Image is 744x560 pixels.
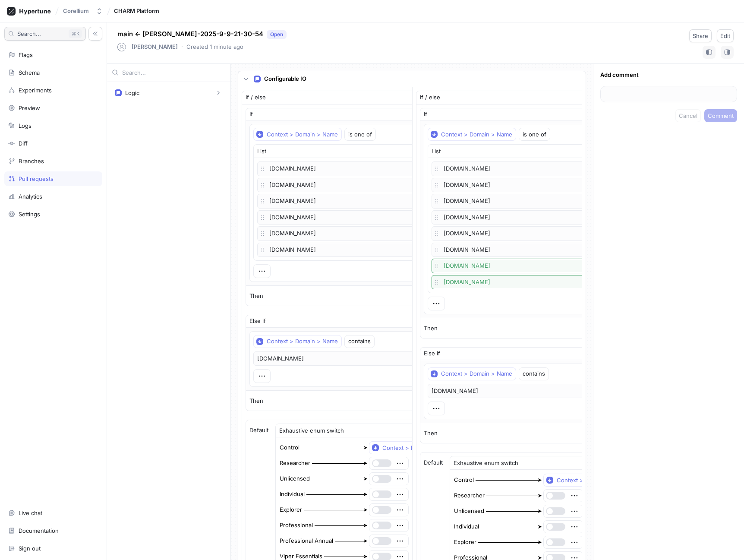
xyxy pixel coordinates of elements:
div: Branches [19,158,44,165]
p: Default [424,459,443,467]
div: If / else [420,93,440,102]
p: [DOMAIN_NAME] [257,178,447,193]
p: Else if [249,317,266,326]
p: Configurable IO [264,75,306,83]
div: Settings [19,211,40,218]
div: Researcher [454,491,485,500]
p: Then [249,397,263,405]
div: If / else [246,93,266,102]
button: Context > License Type [369,441,450,454]
p: [DOMAIN_NAME] [432,161,621,176]
div: List [432,147,441,156]
div: Control [280,443,299,452]
div: Logs [19,122,32,129]
p: [DOMAIN_NAME] [432,243,621,257]
span: Edit [720,33,730,38]
button: Context > Domain > Name [253,128,342,141]
div: Flags [19,51,33,58]
p: Then [249,292,263,301]
button: Share [689,29,712,42]
p: [PERSON_NAME] [132,43,178,51]
a: Documentation [4,523,102,538]
div: Schema [19,69,40,76]
span: Comment [708,113,734,118]
div: Preview [19,104,40,111]
button: Edit [717,29,734,42]
p: [DOMAIN_NAME] [253,351,451,366]
p: [DOMAIN_NAME] [432,178,621,193]
div: Context > Domain > Name [267,338,338,345]
div: Corellium [63,7,89,15]
div: Context > Domain > Name [441,370,512,377]
div: Sign out [19,545,41,552]
p: [DOMAIN_NAME] [432,194,621,209]
p: [DOMAIN_NAME] [432,275,621,290]
div: Individual [454,522,479,531]
p: Then [424,324,438,333]
button: Context > Domain > Name [428,367,516,380]
button: Search...K [4,27,86,41]
div: Context > License Type [557,477,621,484]
span: CHARM Platform [114,8,159,14]
button: Comment [704,109,737,122]
p: If [249,110,253,119]
p: Add comment [600,71,737,79]
div: contains [523,371,545,376]
div: contains [348,339,371,344]
p: [DOMAIN_NAME] [257,243,447,257]
div: Individual [280,490,305,499]
div: Explorer [280,506,302,514]
div: Exhaustive enum switch [279,427,344,435]
p: Then [424,429,438,438]
button: Context > Domain > Name [428,128,516,141]
div: K [69,29,82,38]
button: Context > Domain > Name [253,335,342,348]
div: Unlicensed [280,475,310,483]
p: Default [249,426,268,435]
div: Analytics [19,193,42,200]
p: ‧ [181,43,183,51]
span: Search... [17,31,41,36]
button: Context > License Type [543,474,624,487]
div: Context > Domain > Name [267,131,338,138]
div: Context > License Type [382,444,446,452]
div: Professional [280,521,313,530]
div: Pull requests [19,175,54,182]
span: Share [693,33,708,38]
div: Logic [125,89,139,96]
p: [DOMAIN_NAME] [257,226,447,241]
div: Experiments [19,87,52,94]
button: Cancel [675,109,701,122]
div: Professional Annual [280,537,333,545]
p: [DOMAIN_NAME] [432,226,621,241]
p: [DOMAIN_NAME] [257,210,447,225]
button: Corellium [60,4,106,18]
p: [DOMAIN_NAME] [432,210,621,225]
span: Cancel [679,113,697,118]
input: Search... [122,69,226,77]
div: is one of [348,132,372,137]
p: Else if [424,349,440,358]
div: Control [454,476,474,484]
p: If [424,110,427,119]
div: Unlicensed [454,507,484,516]
div: Live chat [19,509,42,516]
p: [DOMAIN_NAME] [428,384,625,399]
p: main ← [PERSON_NAME]-2025-9-9-21-30-54 [117,29,287,39]
p: [DOMAIN_NAME] [257,194,447,209]
div: Researcher [280,459,310,468]
div: Open [270,31,283,38]
p: [DOMAIN_NAME] [257,161,447,176]
div: Exhaustive enum switch [454,459,518,468]
div: Diff [19,140,28,147]
div: Explorer [454,538,476,547]
div: Context > Domain > Name [441,131,512,138]
div: Documentation [19,527,59,534]
p: Created 1 minute ago [186,43,243,51]
div: List [257,147,266,156]
div: is one of [523,132,546,137]
p: [DOMAIN_NAME] [432,259,621,273]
